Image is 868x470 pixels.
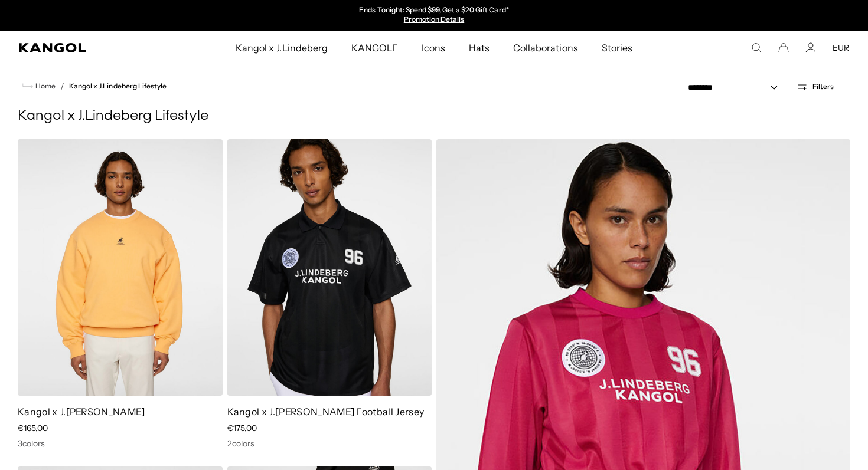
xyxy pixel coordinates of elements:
a: Kangol x J.[PERSON_NAME] Football Jersey [227,406,425,418]
div: 2 colors [227,438,432,449]
a: Promotion Details [404,15,464,24]
div: 3 colors [18,438,223,449]
a: Collaborations [501,31,589,65]
slideshow-component: Announcement bar [312,6,556,25]
a: Hats [457,31,501,65]
span: KANGOLF [351,31,398,65]
span: Home [33,82,56,90]
a: Kangol x J.Lindeberg Lifestyle [69,82,167,90]
a: Home [22,81,56,91]
a: Kangol x J.Lindeberg [224,31,340,65]
a: Kangol [19,43,155,52]
span: €175,00 [227,423,257,433]
span: Filters [812,83,834,91]
span: Stories [602,31,632,65]
a: Icons [410,31,457,65]
button: Open filters [789,81,841,92]
span: Hats [469,31,490,65]
a: Account [805,42,816,53]
img: Kangol x J.Lindeberg Paul Football Jersey [227,139,432,396]
div: 1 of 2 [312,6,556,25]
span: Icons [422,31,445,65]
li: / [56,79,64,93]
span: Kangol x J.Lindeberg [236,31,328,65]
span: €165,00 [18,423,48,433]
div: Announcement [312,6,556,25]
button: EUR [833,42,849,53]
summary: Search here [751,42,762,53]
a: KANGOLF [340,31,410,65]
span: Collaborations [513,31,577,65]
h1: Kangol x J.Lindeberg Lifestyle [18,107,850,125]
img: Kangol x J.Lindeberg Roberto Crewneck [18,139,223,396]
a: Stories [590,31,644,65]
p: Ends Tonight: Spend $99, Get a $20 Gift Card* [359,6,508,15]
button: Cart [778,42,789,53]
select: Sort by: Featured [683,81,789,94]
a: Kangol x J.[PERSON_NAME] [18,406,145,418]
